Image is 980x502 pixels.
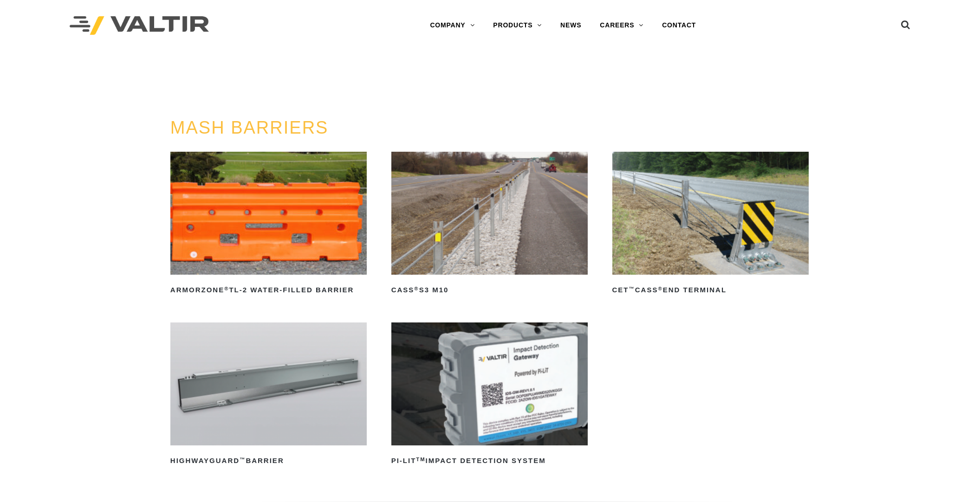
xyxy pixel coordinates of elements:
[629,286,635,291] sup: ™
[391,283,588,298] h2: CASS S3 M10
[170,454,367,469] h2: HighwayGuard Barrier
[421,16,484,35] a: COMPANY
[416,457,425,462] sup: TM
[325,64,385,76] span: BARRIERS
[591,16,653,35] a: CAREERS
[612,152,809,297] a: CET™CASS®End Terminal
[170,152,367,297] a: ArmorZone®TL-2 Water-Filled Barrier
[391,454,588,469] h2: PI-LIT Impact Detection System
[391,152,588,297] a: CASS®S3 M10
[484,16,551,35] a: PRODUCTS
[391,322,588,468] a: PI-LITTMImpact Detection System
[653,16,705,35] a: CONTACT
[240,457,246,462] sup: ™
[658,286,662,291] sup: ®
[170,118,329,137] a: MASH BARRIERS
[414,286,419,291] sup: ®
[551,16,591,35] a: NEWS
[170,283,367,298] h2: ArmorZone TL-2 Water-Filled Barrier
[70,16,209,35] img: Valtir
[257,64,322,76] a: PRODUCTS
[612,283,809,298] h2: CET CASS End Terminal
[170,322,367,468] a: HighwayGuard™Barrier
[224,286,229,291] sup: ®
